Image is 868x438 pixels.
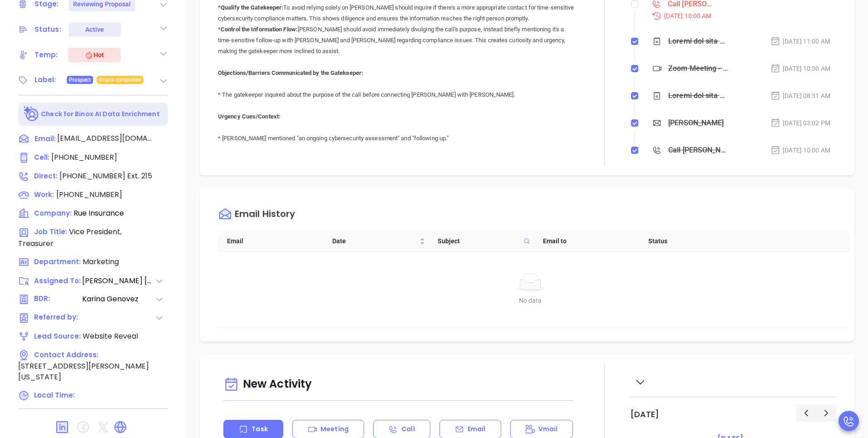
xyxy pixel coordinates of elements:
[24,106,39,122] img: Ai-Enrich-DaqCidB-.svg
[125,171,152,181] span: Ext. 215
[668,116,724,130] div: [PERSON_NAME]
[18,226,122,248] span: Vice President, Treasurer
[35,133,56,145] span: Email:
[770,91,830,101] div: [DATE] 08:31 AM
[468,424,486,434] p: Email
[630,409,659,419] h2: [DATE]
[83,331,138,341] span: Website Reveal
[534,231,639,252] th: Email to
[35,23,61,36] div: Status:
[74,208,124,218] span: Rue Insurance
[668,89,728,103] div: Loremi dol sita Cons ad Elitse Doeiusmodt 071659Incid Utla etd Magn AliquaenimAdmini ven Quis nos...
[770,118,830,128] div: [DATE] 03:02 PM
[34,390,75,400] span: Local Time:
[84,49,104,60] div: Hot
[538,424,558,434] p: Vmail
[34,294,81,305] span: BDR:
[56,189,122,200] span: [PHONE_NUMBER]
[321,424,349,434] p: Meeting
[218,69,363,76] b: Objections/Barriers Communicated by the Gatekeeper:
[18,361,149,382] span: [STREET_ADDRESS][PERSON_NAME][US_STATE]
[35,48,58,62] div: Temp:
[34,227,67,236] span: Job Title:
[221,4,283,11] b: Qualify the Gatekeeper:
[34,331,81,341] span: Lead Source:
[223,373,573,396] div: New Activity
[83,256,119,267] span: Marketing
[770,145,830,155] div: [DATE] 10:00 AM
[82,294,155,305] span: Karina Genovez
[639,231,745,252] th: Status
[69,75,91,85] span: Prospect
[34,208,72,218] span: Company:
[323,231,429,252] th: Date
[34,350,99,359] span: Contact Address:
[34,312,81,324] span: Referred by:
[57,133,153,144] span: [EMAIL_ADDRESS][DOMAIN_NAME]
[646,11,836,21] div: [DATE] 10:00 AM
[401,424,414,434] p: Call
[99,75,141,85] span: Scans completed
[59,171,125,181] span: [PHONE_NUMBER]
[770,64,830,74] div: [DATE] 10:30 AM
[34,153,49,162] span: Cell :
[41,109,159,119] p: Check for Binox AI Data Enrichment
[796,404,816,421] button: Previous day
[218,113,281,120] b: Urgency Cues/Context:
[668,34,728,48] div: Loremi dol sita Cons ad elitse do ei temporinCididunt Utlabor etd Magnaal EnimadMinimv qui Nost e...
[252,424,267,434] p: Task
[770,36,830,46] div: [DATE] 11:00 AM
[34,276,81,286] span: Assigned To:
[218,231,323,252] th: Email
[34,190,54,199] span: Work:
[85,22,104,37] div: Active
[82,276,155,286] span: [PERSON_NAME] [PERSON_NAME]
[235,209,295,221] div: Email History
[816,404,836,421] button: Next day
[229,295,832,305] div: No data
[35,73,56,87] div: Label:
[668,62,728,75] div: Zoom Meeting - [PERSON_NAME]
[34,257,81,266] span: Department:
[438,236,520,246] span: Subject
[51,152,117,162] span: [PHONE_NUMBER]
[332,236,418,246] span: Date
[668,143,728,157] div: Call [PERSON_NAME] proposal review - [PERSON_NAME]
[221,26,298,33] b: Control the Information Flow:
[34,171,58,181] span: Direct :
